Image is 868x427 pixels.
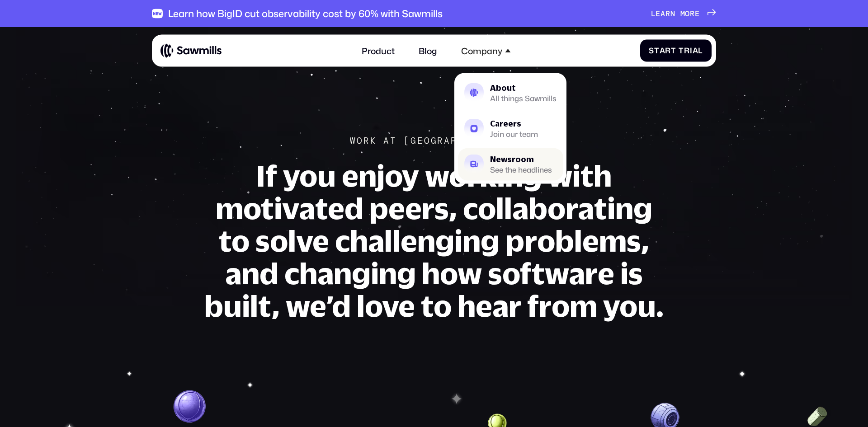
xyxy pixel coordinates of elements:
[695,9,700,18] span: e
[651,9,656,18] span: L
[671,46,676,55] span: t
[350,136,518,146] div: Work At [GEOGRAPHIC_DATA]
[458,112,563,145] a: CareersJoin our team
[660,46,665,55] span: a
[654,46,660,55] span: t
[490,131,538,137] div: Join our team
[649,46,654,55] span: S
[490,119,538,127] div: Careers
[458,148,563,180] a: NewsroomSee the headlines
[490,166,552,173] div: See the headlines
[665,46,671,55] span: r
[640,39,712,61] a: StartTrial
[684,46,690,55] span: r
[412,39,444,62] a: Blog
[679,46,684,55] span: T
[690,46,693,55] span: i
[698,46,703,55] span: l
[693,46,698,55] span: a
[690,9,695,18] span: r
[203,159,665,322] h1: If you enjoy working with motivated peers, collaborating to solve challenging problems, and chang...
[461,45,502,56] div: Company
[651,9,716,18] a: Learnmore
[355,39,401,62] a: Product
[454,62,566,184] nav: Company
[670,9,675,18] span: n
[490,95,557,102] div: All things Sawmills
[665,9,670,18] span: r
[458,76,563,109] a: AboutAll things Sawmills
[685,9,690,18] span: o
[490,84,557,91] div: About
[680,9,685,18] span: m
[656,9,660,18] span: e
[490,155,552,163] div: Newsroom
[168,8,443,19] div: Learn how BigID cut observability cost by 60% with Sawmills
[660,9,665,18] span: a
[454,39,517,62] div: Company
